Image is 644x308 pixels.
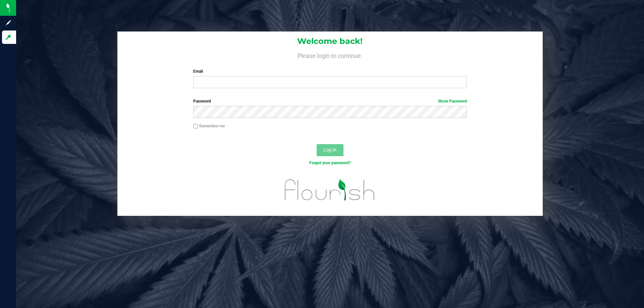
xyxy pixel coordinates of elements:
[193,68,467,74] label: Email
[117,37,543,46] h1: Welcome back!
[5,19,12,26] inline-svg: Sign up
[117,51,543,59] h4: Please login to continue.
[193,99,211,104] span: Password
[317,144,343,156] button: Log In
[277,173,383,207] img: flourish_logo.svg
[5,34,12,41] inline-svg: Log in
[193,124,198,129] input: Remember me
[438,99,467,104] a: Show Password
[323,147,336,152] span: Log In
[309,161,351,165] a: Forgot your password?
[193,123,225,129] label: Remember me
